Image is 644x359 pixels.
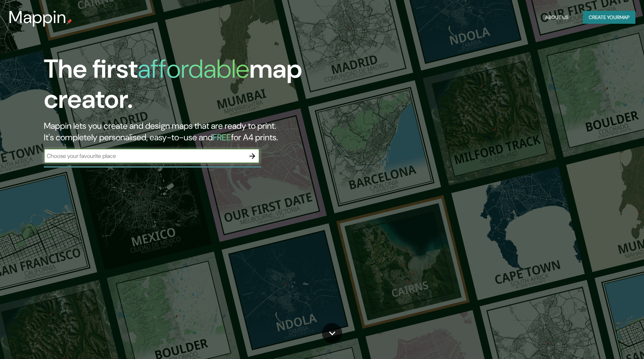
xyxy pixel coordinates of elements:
[66,19,72,24] img: mappin-pin
[9,7,66,27] h3: Mappin
[44,54,366,120] h1: The first map creator.
[44,152,245,160] input: Choose your favourite place
[138,52,249,86] h1: affordable
[213,132,231,143] h5: FREE
[542,11,571,24] button: About Us
[583,11,635,24] button: Create yourmap
[44,120,366,143] h2: Mappin lets you create and design maps that are ready to print. It's completely personalised, eas...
